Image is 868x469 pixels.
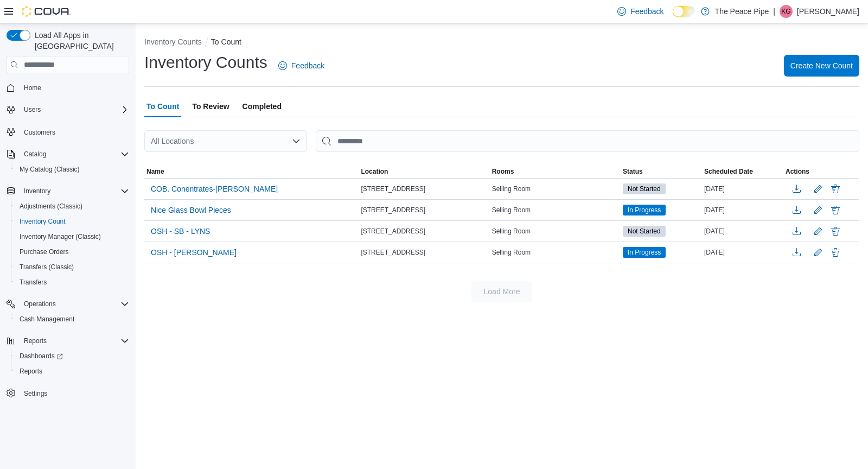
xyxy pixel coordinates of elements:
button: OSH - [PERSON_NAME] [146,244,241,261]
img: Cova [22,6,71,17]
span: To Review [192,96,229,117]
button: Delete [829,182,842,195]
span: [STREET_ADDRESS] [361,185,425,193]
div: [DATE] [702,225,783,238]
span: Transfers [20,278,47,287]
div: [DATE] [702,204,783,217]
span: Reports [24,337,47,345]
span: Not Started [628,184,661,194]
button: Edit count details [812,223,825,239]
span: [STREET_ADDRESS] [361,248,425,257]
span: Dashboards [20,352,63,360]
span: Name [146,167,164,176]
a: Inventory Manager (Classic) [15,230,105,243]
button: Open list of options [292,137,301,145]
span: Actions [786,167,809,176]
button: Transfers [11,275,133,290]
button: Inventory Manager (Classic) [11,229,133,244]
span: Load All Apps in [GEOGRAPHIC_DATA] [30,30,129,52]
button: Reports [2,333,133,348]
a: Purchase Orders [15,245,73,258]
button: Rooms [490,165,621,178]
div: Selling Room [490,225,621,238]
span: Dashboards [15,350,129,363]
span: Feedback [291,60,324,71]
nav: Complex example [7,75,129,429]
span: Not Started [623,226,666,237]
span: My Catalog (Classic) [15,163,129,176]
a: Feedback [613,1,668,22]
a: Transfers (Classic) [15,261,78,274]
span: Reports [20,367,42,376]
span: Transfers [15,276,129,289]
button: Reports [11,364,133,379]
span: Customers [20,125,129,138]
span: Inventory [20,185,129,198]
span: Not Started [628,226,661,236]
button: COB. Conentrates-[PERSON_NAME] [146,181,282,197]
span: Users [20,103,129,116]
button: Delete [829,246,842,259]
a: Inventory Count [15,215,70,228]
span: My Catalog (Classic) [20,165,80,174]
button: Operations [2,296,133,312]
span: In Progress [628,248,661,257]
button: Users [20,103,45,116]
h1: Inventory Counts [144,52,267,73]
span: Operations [20,297,129,310]
div: Katie Gordon [780,5,793,18]
a: Transfers [15,276,51,289]
span: To Count [146,96,179,117]
span: Catalog [20,148,129,161]
button: To Count [211,37,241,46]
button: Create New Count [784,55,859,77]
a: Dashboards [15,350,67,363]
span: Operations [24,300,56,308]
a: Feedback [274,55,329,77]
a: My Catalog (Classic) [15,163,84,176]
button: Delete [829,225,842,238]
button: Catalog [20,148,50,161]
span: Catalog [24,150,46,159]
button: Inventory Count [11,214,133,229]
button: Inventory Counts [144,37,202,46]
nav: An example of EuiBreadcrumbs [144,36,859,49]
span: Adjustments (Classic) [20,202,82,211]
button: Delete [829,204,842,217]
button: Catalog [2,147,133,162]
span: Location [361,167,388,176]
span: Inventory Manager (Classic) [15,230,129,243]
button: Purchase Orders [11,244,133,259]
span: Customers [24,128,55,137]
span: Reports [20,334,129,347]
button: Settings [2,385,133,401]
span: Inventory Count [15,215,129,228]
span: Status [623,167,643,176]
span: Settings [24,389,47,398]
span: Load More [484,286,520,297]
button: Home [2,80,133,96]
span: Scheduled Date [704,167,753,176]
a: Adjustments (Classic) [15,200,87,213]
a: Dashboards [11,348,133,364]
button: Nice Glass Bowl Pieces [146,202,235,218]
span: Not Started [623,183,666,194]
button: Edit count details [812,244,825,261]
span: Feedback [630,6,663,17]
span: Users [24,105,41,114]
input: Dark Mode [673,6,695,17]
div: Selling Room [490,246,621,259]
p: [PERSON_NAME] [797,5,859,18]
p: | [773,5,775,18]
span: Completed [242,96,282,117]
button: Operations [20,297,60,310]
button: Inventory [20,185,55,198]
button: Reports [20,334,51,347]
button: Adjustments (Classic) [11,199,133,214]
span: In Progress [623,247,666,258]
span: Inventory [24,187,50,195]
span: COB. Conentrates-[PERSON_NAME] [151,183,278,194]
button: Edit count details [812,181,825,197]
button: Scheduled Date [702,165,783,178]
